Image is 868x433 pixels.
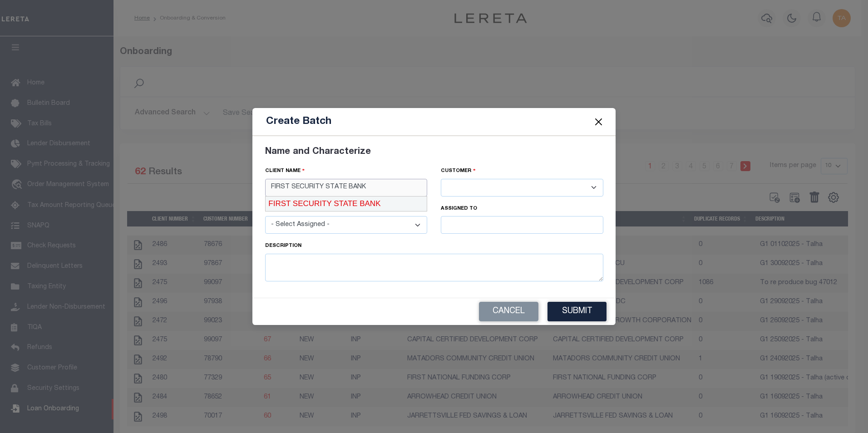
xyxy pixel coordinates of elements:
[547,302,607,321] button: Submit
[265,145,603,159] div: Name and Characterize
[593,116,605,128] button: Close
[265,167,305,175] label: Client Name
[265,242,301,250] label: Description
[441,205,477,213] label: assigned to
[479,302,538,321] button: Cancel
[441,167,476,175] label: Customer
[266,115,331,128] h5: Create Batch
[266,197,427,211] div: FIRST SECURITY STATE BANK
